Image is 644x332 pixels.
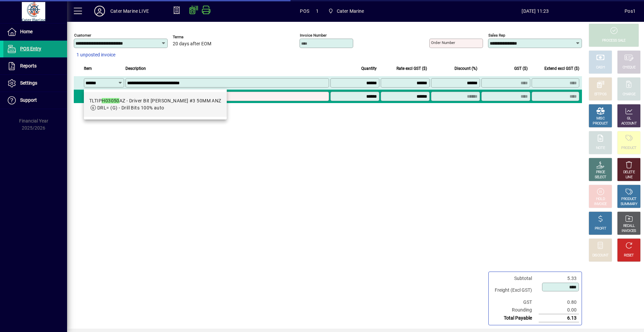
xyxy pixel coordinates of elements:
div: CHEQUE [623,65,635,70]
div: CASH [596,65,605,70]
a: Support [3,92,67,109]
span: Terms [173,35,213,39]
div: GL [627,116,631,121]
div: Cater Marine LIVE [110,6,149,16]
td: Subtotal [491,275,539,282]
mat-label: Invoice number [300,33,327,38]
div: RECALL [623,224,635,229]
em: H03050 [102,98,119,103]
span: GST ($) [514,65,528,72]
td: 5.33 [539,275,579,282]
div: SUMMARY [621,202,637,207]
td: 0.00 [539,306,579,314]
button: 1 unposted invoice [74,49,118,61]
span: POS Entry [20,46,41,51]
span: Discount (%) [454,65,477,72]
div: RESET [624,253,634,258]
button: Profile [89,5,110,17]
span: 1 [316,6,319,16]
div: EFTPOS [594,92,607,97]
div: PRODUCT [593,121,608,126]
div: DISCOUNT [592,253,608,258]
span: 1 unposted invoice [76,51,115,58]
span: [DATE] 11:23 [446,6,625,16]
div: ACCOUNT [621,121,637,126]
span: POS [300,6,309,16]
div: PRICE [596,170,605,175]
span: Home [20,29,33,34]
div: Pos1 [625,6,636,16]
mat-label: Sales rep [488,33,505,38]
div: NOTE [596,146,605,151]
span: Item [84,65,92,72]
td: 6.13 [539,314,579,322]
div: MISC [596,116,604,121]
a: Reports [3,58,67,75]
td: Rounding [491,306,539,314]
span: Description [125,65,146,72]
div: PROFIT [595,226,606,231]
span: Extend excl GST ($) [544,65,579,72]
td: 0.80 [539,298,579,306]
td: Total Payable [491,314,539,322]
div: PROCESS SALE [602,38,626,43]
div: HOLD [596,197,605,202]
div: SELECT [595,175,606,180]
div: LINE [626,175,632,180]
a: Home [3,23,67,40]
td: GST [491,298,539,306]
span: Rate excl GST ($) [396,65,427,72]
mat-label: Customer [74,33,91,38]
mat-label: Order number [431,40,455,45]
div: DELETE [623,170,635,175]
mat-option: TLTIPH03050AZ - Driver Bit Phillips #3 50MM ANZ [84,92,227,117]
span: Support [20,97,37,103]
span: Cater Marine [337,6,364,16]
div: PRODUCT [621,146,636,151]
div: CHARGE [623,92,636,97]
span: DRL= (G) - Drill Bits 100% auto [97,105,164,110]
span: Reports [20,63,37,68]
span: Settings [20,80,37,86]
div: PRODUCT [621,197,636,202]
a: Settings [3,75,67,92]
div: TLTIP AZ - Driver Bit [PERSON_NAME] #3 50MM ANZ [89,97,221,104]
span: Cater Marine [325,5,367,17]
div: INVOICE [594,202,606,207]
div: INVOICES [622,229,636,234]
td: Freight (Excl GST) [491,282,539,298]
span: Quantity [361,65,377,72]
span: 20 days after EOM [173,41,211,47]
